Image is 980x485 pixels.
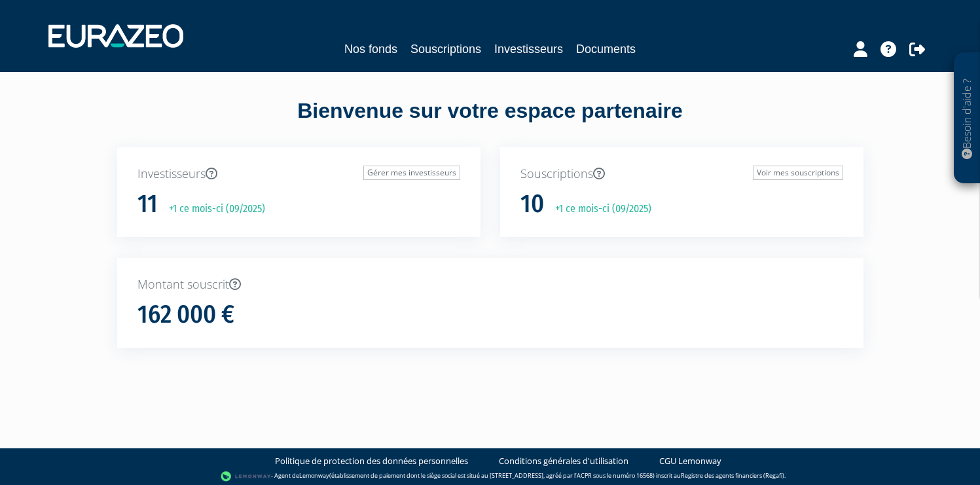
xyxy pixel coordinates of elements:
[275,455,468,467] a: Politique de protection des données personnelles
[137,190,158,218] h1: 11
[520,166,843,183] p: Souscriptions
[107,96,873,147] div: Bienvenue sur votre espace partenaire
[137,166,460,183] p: Investisseurs
[13,470,967,483] div: - Agent de (établissement de paiement dont le siège social est situé au [STREET_ADDRESS], agréé p...
[160,202,265,217] p: +1 ce mois-ci (09/2025)
[410,40,481,58] a: Souscriptions
[344,40,397,58] a: Nos fonds
[494,40,563,58] a: Investisseurs
[48,24,183,48] img: 1732889491-logotype_eurazeo_blanc_rvb.png
[499,455,628,467] a: Conditions générales d'utilisation
[221,470,271,483] img: logo-lemonway.png
[576,40,636,58] a: Documents
[960,60,975,177] p: Besoin d'aide ?
[299,471,329,480] a: Lemonway
[546,202,651,217] p: +1 ce mois-ci (09/2025)
[753,166,843,180] a: Voir mes souscriptions
[681,471,784,480] a: Registre des agents financiers (Regafi)
[137,276,843,293] p: Montant souscrit
[363,166,460,180] a: Gérer mes investisseurs
[137,301,234,329] h1: 162 000 €
[520,190,544,218] h1: 10
[659,455,721,467] a: CGU Lemonway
